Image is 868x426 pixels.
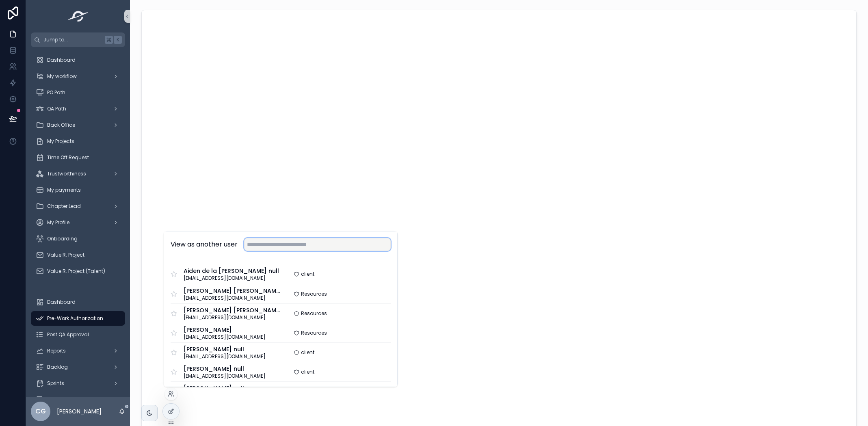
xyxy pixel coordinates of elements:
[184,267,279,275] span: Aiden de la [PERSON_NAME] null
[47,122,75,128] span: Back Office
[301,330,327,336] span: Resources
[31,102,125,116] a: QA Path
[184,287,281,295] span: [PERSON_NAME] [PERSON_NAME] [PERSON_NAME] null
[184,353,266,360] span: [EMAIL_ADDRESS][DOMAIN_NAME]
[31,311,125,326] a: Pre-Work Authorization
[47,236,78,242] span: Onboarding
[43,37,102,43] span: Jump to...
[31,215,125,230] a: My Profile
[31,183,125,197] a: My payments
[184,345,266,353] span: [PERSON_NAME] null
[301,271,314,277] span: client
[31,264,125,279] a: Value R. Project (Talent)
[31,85,125,100] a: PO Path
[115,37,121,43] span: K
[184,306,281,314] span: [PERSON_NAME] [PERSON_NAME]
[47,348,66,354] span: Reports
[31,344,125,358] a: Reports
[47,57,76,63] span: Dashboard
[47,331,89,338] span: Post QA Approval
[31,376,125,391] a: Sprints
[47,364,68,370] span: Backlog
[31,199,125,214] a: Chapter Lead
[47,187,81,193] span: My payments
[47,396,54,403] span: QA
[26,47,130,397] div: scrollable content
[301,369,314,375] span: client
[35,407,46,416] span: Cg
[31,248,125,262] a: Value R. Project
[47,203,81,210] span: Chapter Lead
[47,299,76,305] span: Dashboard
[31,231,125,246] a: Onboarding
[31,118,125,132] a: Back Office
[65,10,91,23] img: App logo
[47,138,74,145] span: My Projects
[47,315,103,322] span: Pre-Work Authorization
[184,314,281,321] span: [EMAIL_ADDRESS][DOMAIN_NAME]
[31,167,125,181] a: Trustworthiness
[47,219,69,226] span: My Profile
[47,106,66,112] span: QA Path
[31,150,125,165] a: Time Off Request
[184,326,266,334] span: [PERSON_NAME]
[184,295,281,301] span: [EMAIL_ADDRESS][DOMAIN_NAME]
[301,291,327,297] span: Resources
[184,275,279,281] span: [EMAIL_ADDRESS][DOMAIN_NAME]
[31,327,125,342] a: Post QA Approval
[31,134,125,149] a: My Projects
[171,240,238,249] h2: View as another user
[47,268,105,275] span: Value R. Project (Talent)
[184,384,266,392] span: [PERSON_NAME] null
[31,69,125,84] a: My workflow
[47,73,77,80] span: My workflow
[31,392,125,407] a: QA
[31,53,125,67] a: Dashboard
[47,380,64,387] span: Sprints
[47,89,65,96] span: PO Path
[31,295,125,309] a: Dashboard
[57,407,102,415] p: [PERSON_NAME]
[301,310,327,317] span: Resources
[184,373,266,379] span: [EMAIL_ADDRESS][DOMAIN_NAME]
[31,360,125,374] a: Backlog
[184,365,266,373] span: [PERSON_NAME] null
[301,349,314,356] span: client
[47,154,89,161] span: Time Off Request
[47,171,86,177] span: Trustworthiness
[184,334,266,340] span: [EMAIL_ADDRESS][DOMAIN_NAME]
[47,252,84,258] span: Value R. Project
[31,32,125,47] button: Jump to...K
